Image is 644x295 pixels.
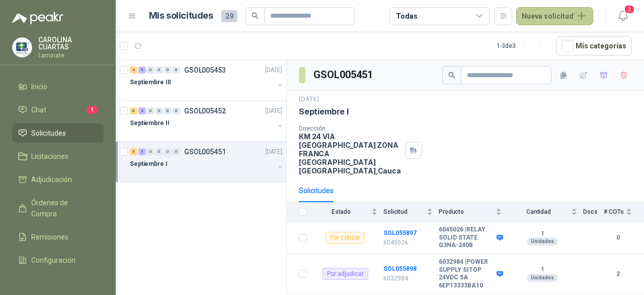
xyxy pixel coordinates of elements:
[12,124,104,143] a: Solicitudes
[497,38,548,54] div: 1 - 3 de 3
[508,202,583,222] th: Cantidad
[313,202,383,222] th: Estado
[12,100,104,120] a: Chat1
[265,66,282,75] p: [DATE]
[173,148,180,155] div: 0
[624,5,635,14] span: 2
[508,266,577,274] b: 1
[31,255,75,266] span: Configuración
[221,10,237,22] span: 29
[383,229,417,237] a: SOL055897
[383,238,433,248] p: 6045026
[508,230,577,238] b: 1
[38,36,104,50] p: CAROLINA CUARTAS
[12,251,104,270] a: Configuración
[184,148,226,155] p: GSOL005451
[31,231,68,243] span: Remisiones
[138,107,146,114] div: 4
[614,7,632,25] button: 2
[326,232,365,244] div: Por cotizar
[516,7,593,25] button: Nueva solicitud
[184,67,226,74] p: GSOL005453
[184,107,226,114] p: GSOL005452
[383,274,433,283] p: 6032984
[138,67,146,74] div: 5
[439,258,494,289] b: 6032984 | POWER SUPPLY SITOP 24VDC 5A 6EP13333BA10
[299,95,319,104] p: [DATE]
[149,9,213,23] h1: Mis solicitudes
[173,67,180,74] div: 0
[12,12,63,24] img: Logo peakr
[147,67,154,74] div: 0
[299,106,349,117] p: Septiembre I
[527,238,558,246] div: Unidades
[383,202,439,222] th: Solicitud
[130,67,137,74] div: 4
[604,208,624,215] span: # COTs
[31,197,94,219] span: Órdenes de Compra
[31,81,47,92] span: Inicio
[439,202,508,222] th: Producto
[556,36,632,55] button: Mís categorías
[130,148,137,155] div: 5
[313,208,369,215] span: Estado
[130,107,137,114] div: 6
[12,147,104,166] a: Licitaciones
[31,151,68,162] span: Licitaciones
[439,208,494,215] span: Producto
[130,159,168,169] p: Septiembre I
[12,227,104,247] a: Remisiones
[313,67,374,83] h3: GSOL005451
[164,67,172,74] div: 0
[31,104,46,115] span: Chat
[604,233,632,243] b: 0
[323,268,368,280] div: Por adjudicar
[604,202,644,222] th: # COTs
[31,128,66,139] span: Solicitudes
[173,107,180,114] div: 0
[383,208,425,215] span: Solicitud
[265,106,282,116] p: [DATE]
[164,107,172,114] div: 0
[130,64,284,96] a: 4 5 0 0 0 0 GSOL005453[DATE] Septiembre III
[252,12,259,19] span: search
[12,77,104,96] a: Inicio
[130,105,284,137] a: 6 4 0 0 0 0 GSOL005452[DATE] Septiembre II
[13,38,32,57] img: Company Logo
[155,107,163,114] div: 0
[31,174,72,185] span: Adjudicación
[87,106,98,114] span: 1
[299,185,334,196] div: Solicitudes
[604,269,632,279] b: 2
[448,72,455,79] span: search
[164,148,172,155] div: 0
[155,148,163,155] div: 0
[439,226,494,250] b: 6045026 | RELAY SOLID STATE G3NA-240B
[299,125,401,132] p: Dirección
[12,170,104,189] a: Adjudicación
[299,132,401,175] p: KM 24 VIA [GEOGRAPHIC_DATA] ZONA FRANCA [GEOGRAPHIC_DATA] [GEOGRAPHIC_DATA] , Cauca
[147,148,154,155] div: 0
[396,11,417,22] div: Todas
[130,146,284,178] a: 5 5 0 0 0 0 GSOL005451[DATE] Septiembre I
[155,67,163,74] div: 0
[583,202,604,222] th: Docs
[508,208,569,215] span: Cantidad
[130,78,171,87] p: Septiembre III
[38,52,104,58] p: Laminate
[130,119,169,128] p: Septiembre II
[527,274,558,282] div: Unidades
[383,265,417,272] a: SOL055898
[138,148,146,155] div: 5
[147,107,154,114] div: 0
[265,147,282,157] p: [DATE]
[12,193,104,223] a: Órdenes de Compra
